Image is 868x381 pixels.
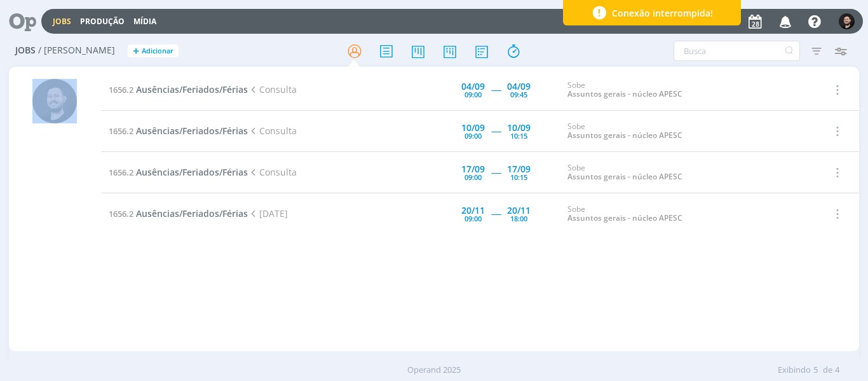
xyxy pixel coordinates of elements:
[38,45,115,56] span: / [PERSON_NAME]
[510,174,527,181] div: 10:15
[839,13,855,29] img: B
[461,123,485,132] div: 10/09
[835,364,839,377] span: 4
[510,91,527,98] div: 09:45
[15,45,36,56] span: Jobs
[130,17,160,27] button: Mídia
[142,47,173,55] span: Adicionar
[136,166,248,178] span: Ausências/Feriados/Férias
[461,165,485,174] div: 17/09
[248,125,297,137] span: Consulta
[248,166,297,178] span: Consulta
[491,125,501,137] span: -----
[76,17,128,27] button: Produção
[465,215,482,222] div: 09:00
[510,132,527,139] div: 10:15
[109,167,133,178] span: 1656.2
[128,45,179,58] button: +Adicionar
[133,45,139,58] span: +
[567,88,682,99] a: Assuntos gerais - núcleo APESC
[567,163,698,182] div: Sobe
[136,125,248,137] span: Ausências/Feriados/Férias
[465,91,482,98] div: 09:00
[461,82,485,91] div: 04/09
[507,82,531,91] div: 04/09
[133,16,156,27] a: Mídia
[80,16,125,27] a: Produção
[109,84,133,95] span: 1656.2
[567,130,682,141] a: Assuntos gerais - núcleo APESC
[461,206,485,215] div: 20/11
[491,166,501,178] span: -----
[109,207,248,219] a: 1656.2Ausências/Feriados/Férias
[507,123,531,132] div: 10/09
[813,364,818,377] span: 5
[567,205,698,223] div: Sobe
[109,125,133,137] span: 1656.2
[823,364,832,377] span: de
[507,165,531,174] div: 17/09
[491,83,501,95] span: -----
[32,79,77,123] img: B
[838,10,855,32] button: B
[491,207,501,219] span: -----
[136,83,248,95] span: Ausências/Feriados/Férias
[507,206,531,215] div: 20/11
[248,83,297,95] span: Consulta
[465,132,482,139] div: 09:00
[567,212,682,223] a: Assuntos gerais - núcleo APESC
[109,208,133,219] span: 1656.2
[567,171,682,182] a: Assuntos gerais - núcleo APESC
[778,364,811,377] span: Exibindo
[109,166,248,178] a: 1656.2Ausências/Feriados/Férias
[109,125,248,137] a: 1656.2Ausências/Feriados/Férias
[567,81,698,99] div: Sobe
[49,17,75,27] button: Jobs
[53,16,71,27] a: Jobs
[248,207,288,219] span: [DATE]
[612,6,713,20] span: Conexão interrompida!
[136,207,248,219] span: Ausências/Feriados/Férias
[465,174,482,181] div: 09:00
[567,122,698,141] div: Sobe
[674,41,800,61] input: Busca
[109,83,248,95] a: 1656.2Ausências/Feriados/Férias
[510,215,527,222] div: 18:00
